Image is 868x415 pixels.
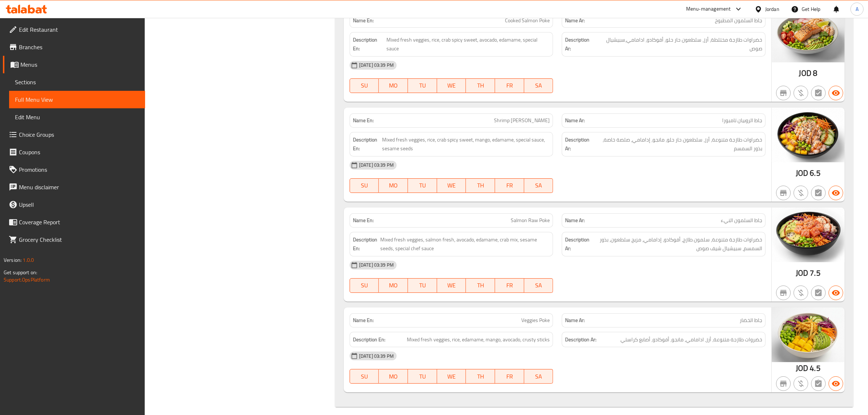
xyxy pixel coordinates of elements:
button: SU [350,178,379,193]
span: A [856,5,859,13]
button: FR [495,78,524,93]
a: Sections [9,73,145,91]
span: MO [382,80,405,91]
span: Branches [19,43,139,51]
span: Grocery Checklist [19,235,139,244]
span: Coupons [19,148,139,156]
span: TH [469,280,492,291]
button: Purchased item [794,286,808,300]
strong: Name En: [353,217,374,224]
button: Not branch specific item [776,376,791,391]
span: Mixed fresh veggies, rice, edamame, mango, avocado, crusty sticks [407,335,550,344]
span: SA [527,80,550,91]
span: [DATE] 03:39 PM [356,162,397,168]
span: JOD [796,361,808,375]
button: Not has choices [811,86,826,100]
a: Upsell [3,196,145,213]
button: SA [524,278,553,293]
span: TU [411,80,434,91]
span: SU [353,180,376,191]
strong: Description En: [353,235,379,253]
button: TU [408,369,437,384]
button: WE [437,278,466,293]
span: Menus [20,60,139,69]
span: Promotions [19,165,139,174]
span: خضروات طازجة متنوعة، أرز، ادامامي، مانجو، أفوكادو، أصابع كراستي [620,335,762,344]
button: FR [495,178,524,193]
button: SU [350,369,379,384]
button: Not branch specific item [776,86,791,100]
img: salmon_raw_poke638947621102536595.jpg [772,207,845,262]
span: Shrimp [PERSON_NAME] [494,117,550,124]
span: TH [469,80,492,91]
span: MO [382,371,405,382]
a: Menu disclaimer [3,178,145,196]
span: TH [469,180,492,191]
span: Menu disclaimer [19,183,139,191]
span: Get support on: [4,268,37,277]
a: Promotions [3,161,145,178]
span: SU [353,80,376,91]
strong: Name Ar: [565,17,585,24]
strong: Description Ar: [565,335,596,344]
span: WE [440,371,463,382]
img: cooked_salmon_poke638947621131746982.jpg [772,8,845,62]
button: MO [379,78,408,93]
button: Available [829,286,843,300]
button: SA [524,369,553,384]
button: TU [408,78,437,93]
span: [DATE] 03:39 PM [356,261,397,268]
button: SA [524,78,553,93]
span: JOD [796,166,808,180]
button: MO [379,178,408,193]
button: MO [379,278,408,293]
button: Not branch specific item [776,286,791,300]
span: Mixed fresh veggies, salmon fresh, avocado, edamame, crab mix, sesame seeds, special chef sauce [380,235,550,253]
strong: Name En: [353,317,374,324]
button: Not has choices [811,286,826,300]
span: JOD [799,66,811,80]
a: Coupons [3,143,145,161]
span: 1.0.0 [23,255,34,265]
button: TH [466,78,495,93]
button: TU [408,178,437,193]
button: FR [495,278,524,293]
span: WE [440,180,463,191]
button: WE [437,78,466,93]
span: جاط السلمون المطبوخ [715,17,762,24]
button: Purchased item [794,376,808,391]
strong: Description Ar: [565,135,593,153]
button: TH [466,369,495,384]
span: 6.5 [810,166,820,180]
a: Edit Menu [9,108,145,126]
button: Not has choices [811,376,826,391]
span: MO [382,280,405,291]
span: 8 [813,66,817,80]
span: Edit Menu [15,113,139,121]
span: SA [527,180,550,191]
strong: Description Ar: [565,35,596,53]
a: Menus [3,56,145,73]
span: TU [411,371,434,382]
button: WE [437,369,466,384]
a: Full Menu View [9,91,145,108]
a: Edit Restaurant [3,21,145,38]
span: TH [469,371,492,382]
span: جاط السلمون النيء [721,217,762,224]
span: خضراوات طازجة متنوعة، سلمون طازج، أفوكادو، إدامامي، مزيج سلطعون، بذور السمسم، سبيشيال شيف صوص [591,235,762,253]
strong: Name En: [353,17,374,24]
span: خضراوات طازجة متنوعة، أرز، سلطعون حار حلو، مانجو، إدامامي، صلصة خاصة، بذور السمسم [595,135,762,153]
span: [DATE] 03:39 PM [356,353,397,360]
strong: Name Ar: [565,217,585,224]
span: Version: [4,255,22,265]
button: TH [466,178,495,193]
button: TU [408,278,437,293]
button: SA [524,178,553,193]
button: TH [466,278,495,293]
span: Coverage Report [19,218,139,226]
span: 4.5 [810,361,820,375]
strong: Name Ar: [565,317,585,324]
span: Mixed fresh veggies, rice, crab spicy sweet, mango, edamame, special sauce, sesame seeds [382,135,550,153]
strong: Description Ar: [565,235,589,253]
span: Cooked Salmon Poke [505,17,550,24]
